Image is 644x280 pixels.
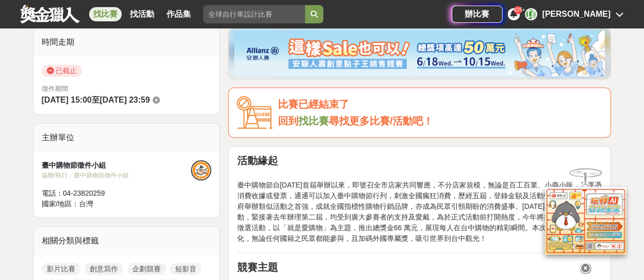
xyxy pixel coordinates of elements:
span: 回到 [277,115,298,127]
div: 主辦單位 [34,123,220,152]
a: 找比賽 [89,7,122,21]
a: 短影音 [170,263,202,275]
a: 創意寫作 [85,263,123,275]
span: 已截止 [42,65,82,77]
img: dcc59076-91c0-4acb-9c6b-a1d413182f46.png [234,30,605,76]
div: 電話： 04-23820259 [42,188,191,199]
strong: 活動緣起 [237,155,277,166]
a: 企劃競賽 [127,263,166,275]
div: 項 [525,8,537,20]
span: [DATE] 15:00 [42,96,92,104]
p: 臺中購物節自[DATE]首屆舉辦以來，即號召全市店家共同響應，不分店家規模，無論是百工百業、小商小販，只要憑消費收據或發票，通通可以加入臺中購物節行列，刺激全國瘋狂消費，歷經五屆，登錄金額及活動... [237,169,602,244]
span: 國家/地區： [42,200,79,208]
span: [DATE] 23:59 [100,96,150,104]
div: 比賽已經結束了 [277,96,602,113]
a: 影片比賽 [42,263,80,275]
img: Icon [237,96,272,129]
div: 相關分類與標籤 [34,227,220,255]
div: 協辦/執行： 臺中購物節徵件小組 [42,171,191,180]
a: 作品集 [162,7,195,21]
input: 全球自行車設計比賽 [203,5,305,23]
span: 425+ [514,7,525,13]
div: 臺中購物節徵件小組 [42,160,191,171]
div: [PERSON_NAME] [542,8,610,20]
strong: 競賽主題 [237,262,277,273]
span: 徵件期間 [42,85,68,92]
span: 台灣 [79,200,93,208]
img: d2146d9a-e6f6-4337-9592-8cefde37ba6b.png [545,179,626,247]
div: 時間走期 [34,28,220,56]
a: 找活動 [126,7,158,21]
span: 尋找更多比賽/活動吧！ [328,115,433,127]
a: 辦比賽 [452,6,502,23]
a: 找比賽 [298,115,328,127]
span: 至 [92,96,100,104]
